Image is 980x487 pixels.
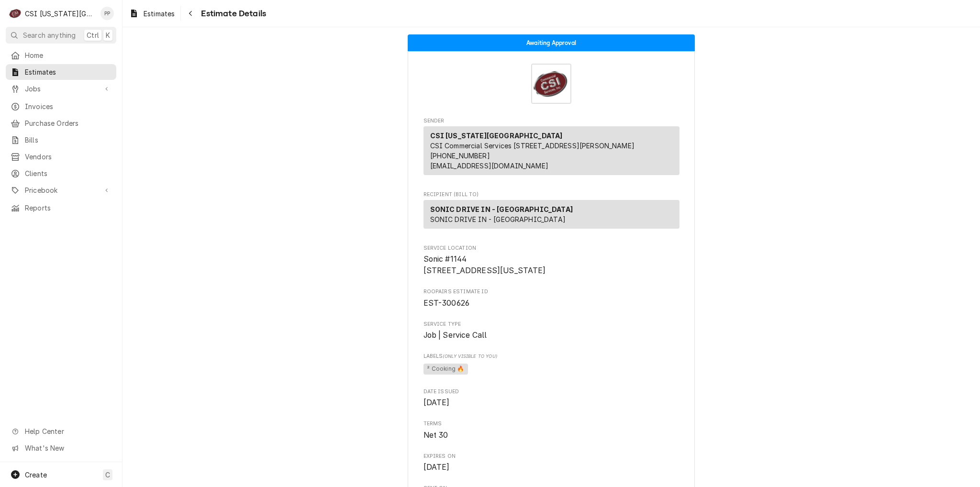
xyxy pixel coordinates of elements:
[423,453,679,473] div: Expires On
[183,6,198,21] button: Navigate back
[25,426,111,436] span: Help Center
[423,330,679,341] span: Service Type
[23,30,76,40] span: Search anything
[25,50,111,60] span: Home
[198,7,266,20] span: Estimate Details
[423,453,679,460] span: Expires On
[443,354,497,359] span: (Only Visible to You)
[423,420,679,428] span: Terms
[423,331,487,340] span: Job | Service Call
[25,9,95,19] div: CSI [US_STATE][GEOGRAPHIC_DATA]
[430,215,566,223] span: SONIC DRIVE IN - [GEOGRAPHIC_DATA]
[25,84,97,94] span: Jobs
[6,200,116,216] a: Reports
[105,470,110,480] span: C
[430,152,490,160] a: [PHONE_NUMBER]
[423,200,679,232] div: Recipient (Bill To)
[423,288,679,309] div: Roopairs Estimate ID
[25,152,111,162] span: Vendors
[423,244,679,252] span: Service Location
[423,298,679,309] span: Roopairs Estimate ID
[423,353,679,360] span: Labels
[6,149,116,165] a: Vendors
[430,205,573,213] strong: SONIC DRIVE IN - [GEOGRAPHIC_DATA]
[25,168,111,178] span: Clients
[106,30,110,40] span: K
[423,420,679,441] div: Terms
[423,288,679,296] span: Roopairs Estimate ID
[125,6,178,22] a: Estimates
[25,101,111,111] span: Invoices
[25,203,111,213] span: Reports
[6,182,116,198] a: Go to Pricebook
[423,462,679,473] span: Expires On
[430,142,635,150] span: CSI Commercial Services [STREET_ADDRESS][PERSON_NAME]
[100,7,114,20] div: Philip Potter's Avatar
[6,47,116,63] a: Home
[423,200,679,229] div: Recipient (Bill To)
[144,9,175,19] span: Estimates
[6,132,116,148] a: Bills
[423,126,679,175] div: Sender
[423,299,470,308] span: EST-300626
[423,191,679,199] span: Recipient (Bill To)
[423,430,679,441] span: Terms
[423,353,679,376] div: [object Object]
[6,115,116,131] a: Purchase Orders
[423,244,679,277] div: Service Location
[423,398,450,407] span: [DATE]
[25,471,47,479] span: Create
[423,321,679,328] span: Service Type
[25,185,97,195] span: Pricebook
[6,81,116,97] a: Go to Jobs
[423,431,448,440] span: Net 30
[430,132,563,140] strong: CSI [US_STATE][GEOGRAPHIC_DATA]
[423,255,546,275] span: Sonic #1144 [STREET_ADDRESS][US_STATE]
[423,364,468,375] span: ² Cooking 🔥
[423,362,679,376] span: [object Object]
[423,321,679,341] div: Service Type
[100,7,114,20] div: PP
[526,40,576,46] span: Awaiting Approval
[25,443,111,453] span: What's New
[423,126,679,179] div: Sender
[430,162,548,170] a: [EMAIL_ADDRESS][DOMAIN_NAME]
[9,7,22,20] div: C
[25,135,111,145] span: Bills
[423,254,679,276] span: Service Location
[6,27,116,44] button: Search anythingCtrlK
[6,166,116,181] a: Clients
[423,388,679,396] span: Date Issued
[25,67,111,77] span: Estimates
[87,30,99,40] span: Ctrl
[25,118,111,128] span: Purchase Orders
[423,388,679,409] div: Date Issued
[423,397,679,409] span: Date Issued
[6,64,116,80] a: Estimates
[6,423,116,439] a: Go to Help Center
[423,117,679,125] span: Sender
[423,191,679,233] div: Estimate Recipient
[408,34,695,51] div: Status
[531,64,571,104] img: Logo
[6,99,116,114] a: Invoices
[9,7,22,20] div: CSI Kansas City's Avatar
[6,440,116,456] a: Go to What's New
[423,117,679,179] div: Estimate Sender
[423,463,450,472] span: [DATE]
